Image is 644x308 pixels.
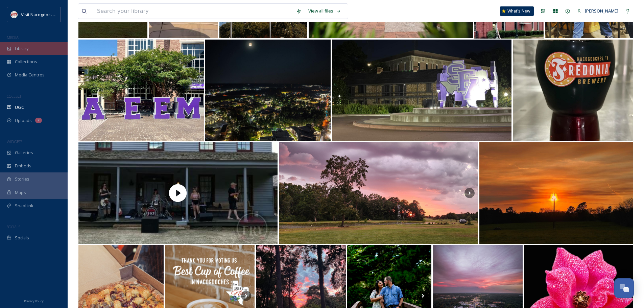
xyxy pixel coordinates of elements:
[78,142,278,244] img: thumbnail
[513,40,633,141] img: Come celebrate International Beer Day with us all night! We even have a whole happy hour to celeb...
[35,118,42,123] div: 7
[614,278,634,298] button: Open Chat
[7,94,21,99] span: COLLECT
[15,235,29,241] span: Socials
[15,104,24,111] span: UGC
[15,163,31,169] span: Embeds
[24,299,44,303] span: Privacy Policy
[279,142,478,244] img: Pop-up storms in and around #The335 made for an enjoyable evening of cool weather, stiff winds, a...
[15,58,37,65] span: Collections
[24,297,44,305] a: Privacy Policy
[7,35,19,40] span: MEDIA
[15,72,45,78] span: Media Centres
[15,45,28,52] span: Library
[500,6,534,16] a: What's New
[574,4,622,18] a: [PERSON_NAME]
[11,11,18,18] img: images%20%281%29.jpeg
[205,40,331,141] img: Stephen F Austin State University…. At night!
[21,11,58,18] span: Visit Nacogdoches
[305,4,344,18] a: View all files
[15,117,32,124] span: Uploads
[15,176,29,182] span: Stories
[15,149,33,156] span: Galleries
[15,189,26,196] span: Maps
[94,4,293,19] input: Search your library
[332,40,511,141] img: Goodnight from the Old Stone Fort at SFA in Nacogdoches—where Texas history sleeps under the pine...
[7,224,20,229] span: SOCIALS
[585,8,618,14] span: [PERSON_NAME]
[479,142,633,244] img: . The month of August had turned into a griddle where the days just lay there and sizzled. ~ Sue ...
[15,203,33,209] span: SnapLink
[7,139,22,144] span: WIDGETS
[78,40,204,141] img: You're ✖️-actly what we're missing! #XMarksTheSpot #WhereYouBelong #XFactor #AxeEm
